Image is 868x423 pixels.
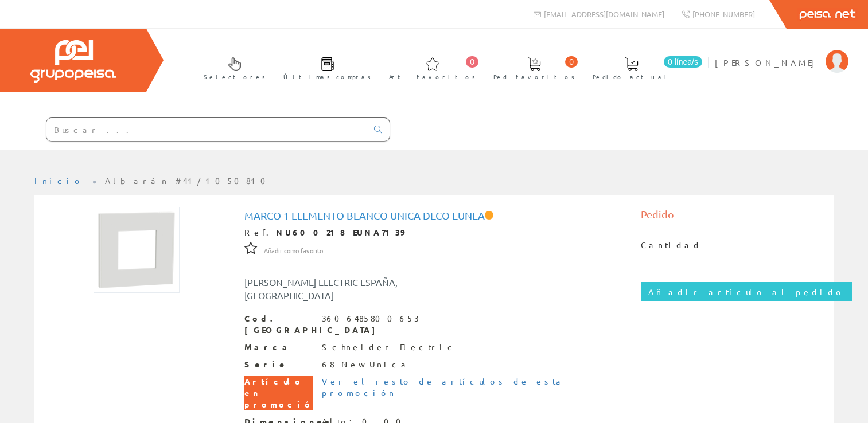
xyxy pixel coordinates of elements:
span: Serie [244,359,313,370]
span: Cod. [GEOGRAPHIC_DATA] [244,313,313,336]
a: Añadir como favorito [264,245,323,255]
a: Últimas compras [272,48,377,87]
a: [PERSON_NAME] [715,48,848,58]
input: Añadir artículo al pedido [641,282,852,301]
span: Marca [244,342,313,353]
strong: NU600218 EUNA7139 [276,227,404,237]
span: Ped. favoritos [493,71,575,83]
a: Albarán #41/1050810 [105,175,273,186]
span: 0 [466,56,478,68]
a: Inicio [34,175,83,186]
a: Selectores [192,48,271,87]
span: [PHONE_NUMBER] [692,9,755,19]
div: Ref. [244,227,624,238]
span: Añadir como favorito [264,246,323,256]
a: Ver el resto de artículos de esta promoción [322,376,565,398]
div: [PERSON_NAME] ELECTRIC ESPAÑA, [GEOGRAPHIC_DATA] [236,276,467,302]
span: 0 [565,56,578,68]
span: 0 línea/s [664,56,702,68]
div: Pedido [641,207,822,228]
span: Pedido actual [593,71,671,83]
img: Grupo Peisa [30,40,116,83]
img: Foto artículo Marco 1 Elemento Blanco Unica Deco Eunea (150x150) [94,207,180,293]
span: Selectores [204,71,266,83]
h1: Marco 1 Elemento Blanco Unica Deco Eunea [244,210,624,221]
input: Buscar ... [46,118,367,141]
div: 68 New Unica [322,359,410,370]
div: Schneider Electric [322,342,457,353]
span: Art. favoritos [389,71,476,83]
span: [EMAIL_ADDRESS][DOMAIN_NAME] [544,9,664,19]
label: Cantidad [641,240,702,251]
div: 3606485800653 [322,313,419,324]
span: [PERSON_NAME] [715,57,820,68]
span: Últimas compras [283,71,371,83]
span: Artículo en promoción [244,376,313,410]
